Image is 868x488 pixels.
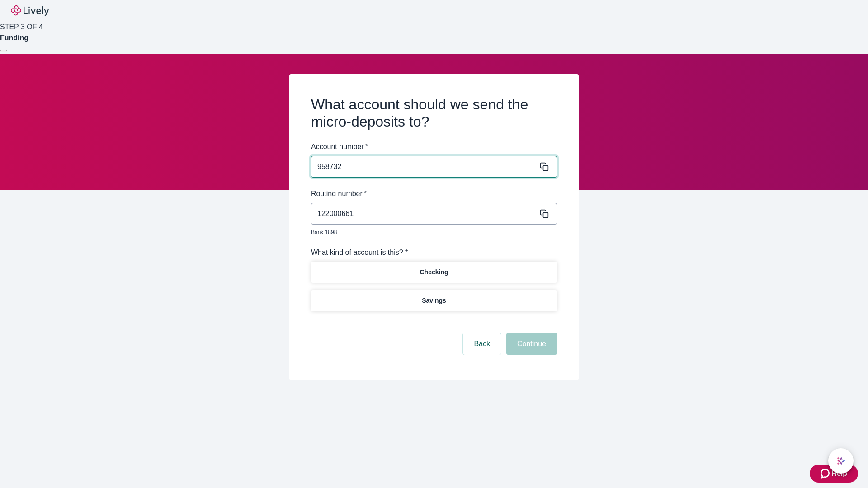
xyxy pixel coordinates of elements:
p: Checking [420,267,448,277]
label: What kind of account is this? * [311,247,408,258]
button: Back [463,333,501,355]
button: Copy message content to clipboard [538,160,551,173]
svg: Lively AI Assistant [836,456,845,465]
h2: What account should we send the micro-deposits to? [311,96,557,131]
button: Copy message content to clipboard [538,207,551,220]
p: Savings [422,296,446,305]
button: Savings [311,290,557,311]
p: Bank 1898 [311,228,551,236]
label: Account number [311,141,368,152]
button: Checking [311,262,557,283]
label: Routing number [311,188,367,199]
svg: Zendesk support icon [821,468,831,479]
button: Zendesk support iconHelp [810,465,858,483]
button: chat [828,448,854,474]
svg: Copy to clipboard [540,209,549,218]
svg: Copy to clipboard [540,162,549,171]
img: Lively [11,5,49,16]
span: Help [831,468,847,479]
